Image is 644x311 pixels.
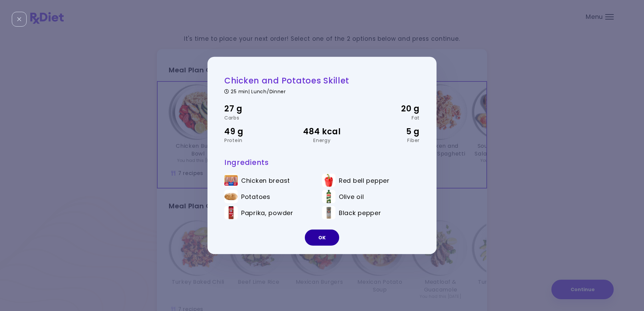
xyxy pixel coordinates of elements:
[289,125,354,138] div: 484 kcal
[224,138,289,143] div: Protein
[12,12,27,27] div: Close
[339,209,381,216] span: Black pepper
[355,115,420,120] div: Fat
[305,230,339,246] button: OK
[224,115,289,120] div: Carbs
[224,125,289,138] div: 49 g
[241,193,270,200] span: Potatoes
[355,102,420,115] div: 20 g
[224,75,420,86] h2: Chicken and Potatoes Skillet
[241,177,290,184] span: Chicken breast
[224,158,420,167] h3: Ingredients
[241,209,293,216] span: Paprika, powder
[339,193,364,200] span: Olive oil
[289,138,354,143] div: Energy
[339,177,390,184] span: Red bell pepper
[224,102,289,115] div: 27 g
[355,138,420,143] div: Fiber
[224,88,420,94] div: 25 min | Lunch/Dinner
[355,125,420,138] div: 5 g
